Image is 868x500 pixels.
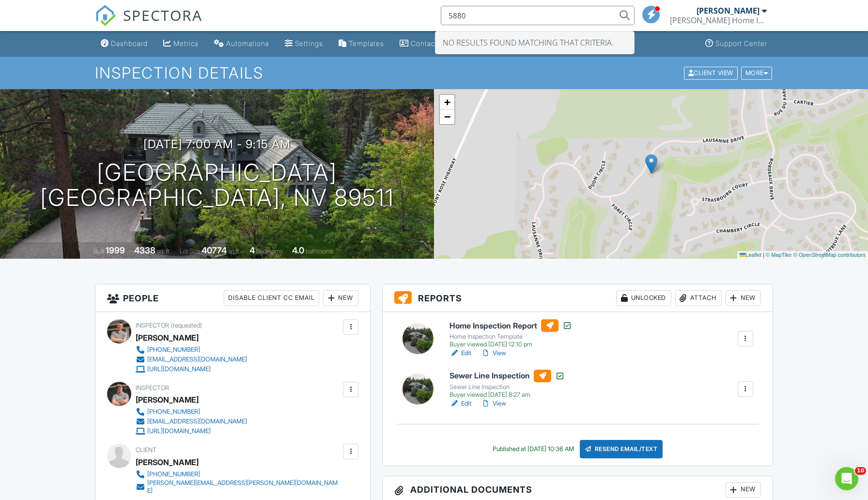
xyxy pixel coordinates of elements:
[793,252,866,258] a: © OpenStreetMap contributors
[281,35,327,53] a: Settings
[97,35,152,53] a: Dashboard
[481,399,506,408] a: View
[295,39,323,47] div: Settings
[95,13,202,33] a: SPECTORA
[349,39,384,47] div: Templates
[835,467,858,490] iframe: Intercom live chat
[697,6,759,16] div: [PERSON_NAME]
[226,39,269,47] div: Automations
[40,160,394,211] h1: [GEOGRAPHIC_DATA] [GEOGRAPHIC_DATA], NV 89511
[256,248,283,255] span: bedrooms
[147,408,200,416] div: [PHONE_NUMBER]
[143,138,291,151] h3: [DATE] 7:00 am - 9:15 am
[855,467,866,475] span: 10
[171,322,202,329] span: (requested)
[249,245,255,255] div: 4
[435,31,634,54] div: No results found matching that criteria.
[440,109,454,124] a: Zoom out
[763,252,764,258] span: |
[411,39,441,47] div: Contacts
[224,290,319,306] div: Disable Client CC Email
[444,96,450,108] span: +
[449,399,471,408] a: Edit
[111,39,148,47] div: Dashboard
[147,356,247,363] div: [EMAIL_ADDRESS][DOMAIN_NAME]
[136,417,247,426] a: [EMAIL_ADDRESS][DOMAIN_NAME]
[383,284,773,312] h3: Reports
[136,455,199,469] div: [PERSON_NAME]
[741,66,773,79] div: More
[136,345,247,355] a: [PHONE_NUMBER]
[136,407,247,417] a: [PHONE_NUMBER]
[147,479,341,495] div: [PERSON_NAME][EMAIL_ADDRESS][PERSON_NAME][DOMAIN_NAME]
[449,319,572,332] h6: Home Inspection Report
[95,64,773,81] h1: Inspection Details
[726,290,761,306] div: New
[123,5,202,25] span: SPECTORA
[136,469,341,479] a: [PHONE_NUMBER]
[323,290,358,306] div: New
[306,248,333,255] span: bathrooms
[136,384,169,391] span: Inspector
[726,482,761,498] div: New
[147,365,211,373] div: [URL][DOMAIN_NAME]
[449,370,565,382] h6: Sewer Line Inspection
[147,427,211,435] div: [URL][DOMAIN_NAME]
[173,39,199,47] div: Metrics
[136,330,199,345] div: [PERSON_NAME]
[616,290,671,306] div: Unlocked
[210,35,273,53] a: Automations (Basic)
[95,284,370,312] h3: People
[134,245,155,255] div: 4338
[201,245,227,255] div: 40774
[136,355,247,364] a: [EMAIL_ADDRESS][DOMAIN_NAME]
[670,16,767,25] div: Herron Home Inspections, LLC
[645,154,657,174] img: Marker
[95,5,116,26] img: The Best Home Inspection Software - Spectora
[136,426,247,436] a: [URL][DOMAIN_NAME]
[580,440,663,458] div: Resend Email/Text
[136,392,199,407] div: [PERSON_NAME]
[449,348,471,358] a: Edit
[93,248,104,255] span: Built
[147,418,247,425] div: [EMAIL_ADDRESS][DOMAIN_NAME]
[136,364,247,374] a: [URL][DOMAIN_NAME]
[449,370,565,399] a: Sewer Line Inspection Sewer Line Inspection Buyer viewed [DATE] 8:27 am
[449,391,565,399] div: Buyer viewed [DATE] 8:27 am
[444,110,450,123] span: −
[449,341,572,348] div: Buyer viewed [DATE] 12:10 pm
[440,95,454,109] a: Zoom in
[136,446,156,453] span: Client
[766,252,792,258] a: © MapTiler
[701,35,771,53] a: Support Center
[683,69,740,76] a: Client View
[715,39,767,47] div: Support Center
[228,248,240,255] span: sq.ft.
[396,35,445,53] a: Contacts
[157,248,170,255] span: sq. ft.
[180,248,200,255] span: Lot Size
[335,35,388,53] a: Templates
[684,66,738,79] div: Client View
[292,245,304,255] div: 4.0
[147,470,200,478] div: [PHONE_NUMBER]
[449,333,572,341] div: Home Inspection Template
[136,322,169,329] span: Inspector
[481,348,506,358] a: View
[159,35,202,53] a: Metrics
[136,479,341,495] a: [PERSON_NAME][EMAIL_ADDRESS][PERSON_NAME][DOMAIN_NAME]
[449,383,565,391] div: Sewer Line Inspection
[449,319,572,348] a: Home Inspection Report Home Inspection Template Buyer viewed [DATE] 12:10 pm
[493,445,574,453] div: Published at [DATE] 10:36 AM
[675,290,722,306] div: Attach
[441,6,635,25] input: Search everything...
[106,245,125,255] div: 1999
[740,252,761,258] a: Leaflet
[147,346,200,354] div: [PHONE_NUMBER]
